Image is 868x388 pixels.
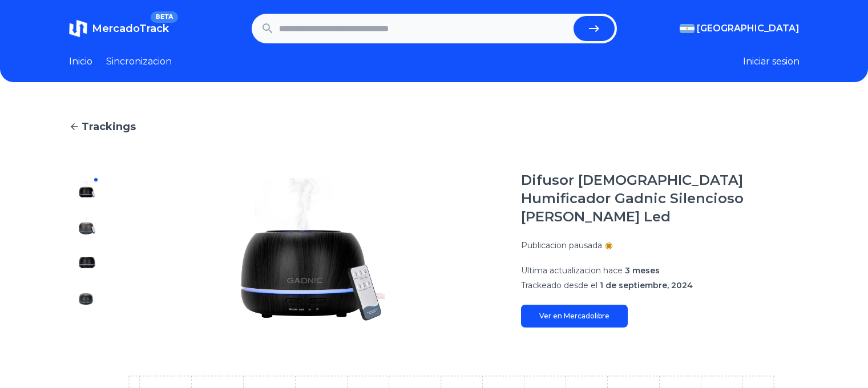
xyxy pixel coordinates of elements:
[128,171,498,328] img: Difusor Aromático Humificador Gadnic Silencioso Luz Led
[78,217,96,235] img: Difusor Aromático Humificador Gadnic Silencioso Luz Led
[92,22,169,35] span: MercadoTrack
[697,22,800,35] span: [GEOGRAPHIC_DATA]
[151,11,177,23] span: BETA
[106,55,172,68] a: Sincronizacion
[78,180,96,199] img: Difusor Aromático Humificador Gadnic Silencioso Luz Led
[521,305,628,328] a: Ver en Mercadolibre
[680,22,800,35] button: [GEOGRAPHIC_DATA]
[625,265,660,276] span: 3 meses
[521,280,597,290] span: Trackeado desde el
[743,55,800,68] button: Iniciar sesion
[521,240,602,251] p: Publicacion pausada
[680,24,695,33] img: Argentina
[69,19,169,38] a: MercadoTrackBETA
[78,290,96,308] img: Difusor Aromático Humificador Gadnic Silencioso Luz Led
[521,171,800,226] h1: Difusor [DEMOGRAPHIC_DATA] Humificador Gadnic Silencioso [PERSON_NAME] Led
[521,265,623,276] span: Ultima actualizacion hace
[82,119,136,135] span: Trackings
[69,19,87,38] img: MercadoTrack
[69,55,92,68] a: Inicio
[69,119,800,135] a: Trackings
[78,253,96,272] img: Difusor Aromático Humificador Gadnic Silencioso Luz Led
[600,280,693,290] span: 1 de septiembre, 2024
